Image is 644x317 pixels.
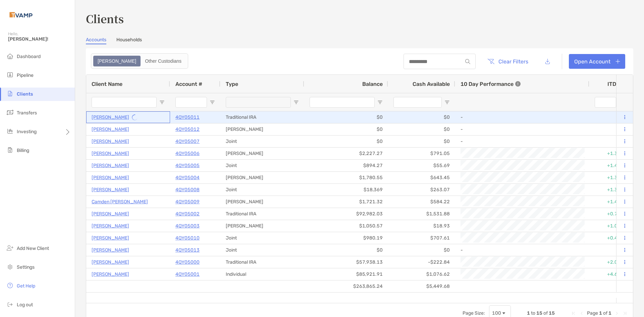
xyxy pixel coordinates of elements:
[92,113,129,121] a: [PERSON_NAME]
[589,244,630,256] div: 0%
[141,56,185,66] div: Other Custodians
[220,172,304,183] div: [PERSON_NAME]
[92,97,157,108] input: Client Name Filter Input
[589,148,630,159] div: +1.37%
[6,52,14,60] img: dashboard icon
[579,311,584,316] div: Previous Page
[589,136,630,147] div: 0%
[304,268,388,280] div: $85,921.91
[92,149,129,158] a: [PERSON_NAME]
[304,244,388,256] div: $0
[175,246,200,254] a: 4QY05013
[6,281,14,289] img: get-help icon
[304,148,388,159] div: $2,227.27
[92,246,129,254] a: [PERSON_NAME]
[527,310,530,316] span: 1
[6,244,14,252] img: add_new_client icon
[175,137,200,146] a: 4QY05007
[175,81,202,87] span: Account #
[92,161,129,170] a: [PERSON_NAME]
[17,246,49,251] span: Add New Client
[6,71,14,79] img: pipeline icon
[92,173,129,182] p: [PERSON_NAME]
[388,160,455,171] div: $55.69
[17,91,33,97] span: Clients
[220,244,304,256] div: Joint
[220,232,304,244] div: Joint
[589,111,630,123] div: 0%
[589,184,630,196] div: +1.35%
[175,270,200,278] a: 4QY05001
[622,311,628,316] div: Last Page
[17,110,37,116] span: Transfers
[589,232,630,244] div: +0.45%
[549,310,555,316] span: 15
[92,258,129,266] a: [PERSON_NAME]
[304,111,388,123] div: $0
[175,173,200,182] p: 4QY05004
[175,186,200,194] a: 4QY05008
[304,172,388,183] div: $1,780.55
[6,108,14,116] img: transfers icon
[175,234,200,242] p: 4QY05010
[589,208,630,220] div: +0.78%
[388,232,455,244] div: $707.61
[6,146,14,154] img: billing icon
[86,11,633,26] h3: Clients
[531,310,535,316] span: to
[220,220,304,232] div: [PERSON_NAME]
[220,123,304,135] div: [PERSON_NAME]
[589,220,630,232] div: +1.01%
[599,310,602,316] span: 1
[210,100,215,105] button: Open Filter Menu
[92,222,129,230] a: [PERSON_NAME]
[607,81,624,87] div: ITD
[304,136,388,147] div: $0
[388,280,455,292] div: $5,449.68
[175,149,200,158] a: 4QY05006
[589,123,630,135] div: 0%
[536,310,542,316] span: 15
[589,256,630,268] div: +2.07%
[220,208,304,220] div: Traditional IRA
[17,302,33,308] span: Log out
[461,136,584,147] div: -
[220,111,304,123] div: Traditional IRA
[304,123,388,135] div: $0
[463,310,485,316] div: Page Size:
[614,311,620,316] div: Next Page
[92,234,129,242] a: [PERSON_NAME]
[175,113,200,121] p: 4QY05011
[17,54,41,59] span: Dashboard
[92,186,129,194] a: [PERSON_NAME]
[92,210,129,218] p: [PERSON_NAME]
[220,136,304,147] div: Joint
[175,210,200,218] p: 4QY05002
[465,59,470,64] img: input icon
[17,264,35,270] span: Settings
[8,3,34,27] img: Zoe Logo
[92,198,148,206] a: Camden [PERSON_NAME]
[589,196,630,208] div: +1.41%
[461,124,584,135] div: -
[92,125,129,134] a: [PERSON_NAME]
[304,220,388,232] div: $1,050.57
[175,222,200,230] p: 4QY05003
[388,123,455,135] div: $0
[8,36,71,42] span: [PERSON_NAME]!
[116,37,142,44] a: Households
[175,198,200,206] a: 4QY05009
[571,311,576,316] div: First Page
[92,270,129,278] p: [PERSON_NAME]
